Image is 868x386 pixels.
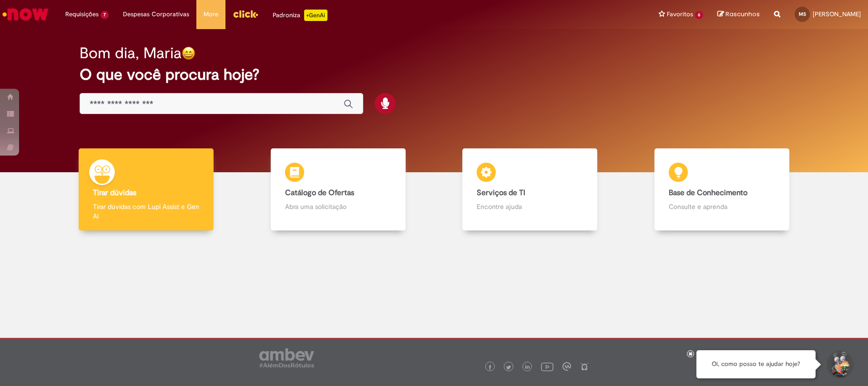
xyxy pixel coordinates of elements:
[541,360,553,373] img: logo_footer_youtube.png
[434,148,626,231] a: Serviços de TI Encontre ajuda
[93,188,136,198] b: Tirar dúvidas
[101,11,109,19] span: 7
[182,46,195,60] img: happy-face.png
[813,10,861,18] span: [PERSON_NAME]
[488,365,492,370] img: logo_footer_facebook.png
[696,350,816,378] div: Oi, como posso te ajudar hoje?
[80,66,788,83] h2: O que você procura hoje?
[65,10,99,19] span: Requisições
[273,10,327,21] div: Padroniza
[259,348,314,367] img: logo_footer_ambev_rotulo_gray.png
[525,365,530,370] img: logo_footer_linkedin.png
[1,5,50,24] img: ServiceNow
[477,188,525,198] b: Serviços de TI
[477,202,583,211] p: Encontre ajuda
[80,45,182,62] h2: Bom dia, Maria
[669,202,775,211] p: Consulte e aprenda
[93,202,199,221] p: Tirar dúvidas com Lupi Assist e Gen Ai
[242,148,434,231] a: Catálogo de Ofertas Abra uma solicitação
[695,11,703,19] span: 6
[717,10,760,19] a: Rascunhos
[667,10,693,19] span: Favoritos
[123,10,189,19] span: Despesas Corporativas
[506,365,511,370] img: logo_footer_twitter.png
[580,362,589,371] img: logo_footer_naosei.png
[825,350,854,379] button: Iniciar Conversa de Suporte
[233,7,258,21] img: click_logo_yellow_360x200.png
[285,188,354,198] b: Catálogo de Ofertas
[285,202,391,211] p: Abra uma solicitação
[799,11,806,17] span: MS
[725,10,760,19] span: Rascunhos
[669,188,747,198] b: Base de Conhecimento
[204,10,218,19] span: More
[626,148,818,231] a: Base de Conhecimento Consulte e aprenda
[50,148,242,231] a: Tirar dúvidas Tirar dúvidas com Lupi Assist e Gen Ai
[304,10,327,21] p: +GenAi
[562,362,571,371] img: logo_footer_workplace.png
